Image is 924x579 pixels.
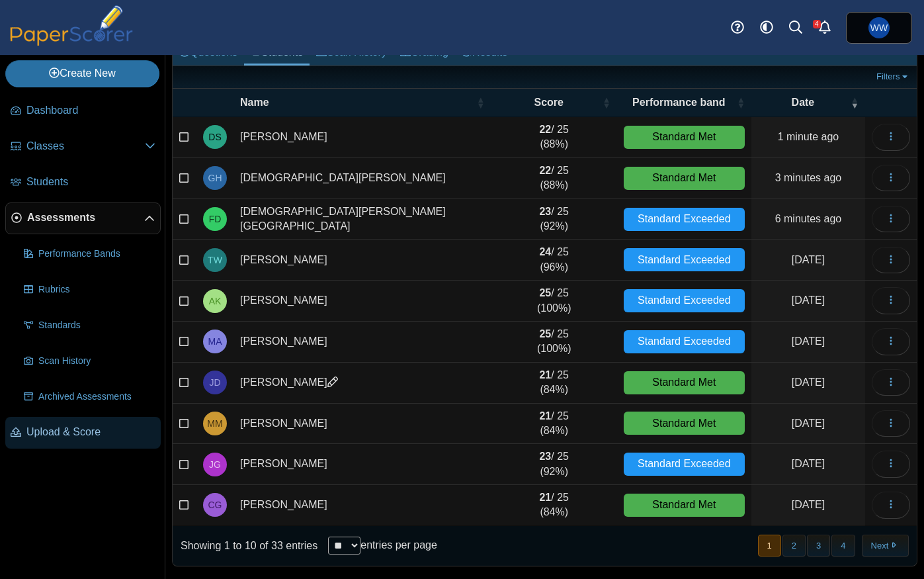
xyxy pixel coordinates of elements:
div: Standard Exceeded [624,248,745,271]
b: 23 [539,451,551,462]
div: Standard Exceeded [624,453,745,476]
span: Christopher Gauthier [208,500,222,510]
div: Standard Exceeded [624,330,745,353]
a: Students [5,167,161,199]
a: PaperScorer [5,36,138,48]
td: [PERSON_NAME] [233,240,491,281]
td: / 25 (96%) [491,240,617,281]
b: 24 [539,246,551,257]
time: Sep 25, 2025 at 9:38 PM [778,131,839,142]
div: Showing 1 to 10 of 33 entries [173,526,317,566]
span: Standards [38,319,155,332]
td: / 25 (100%) [491,281,617,322]
span: Score : Activate to sort [603,96,610,109]
span: Joseph Dominguez [209,378,220,387]
a: Performance Bands [19,238,161,270]
td: [PERSON_NAME] [233,444,491,485]
td: / 25 (100%) [491,322,617,363]
td: / 25 (92%) [491,444,617,485]
time: Sep 16, 2025 at 10:01 AM [792,254,825,265]
button: 2 [782,535,806,557]
b: 23 [539,206,551,217]
b: 25 [539,287,551,298]
time: Jul 22, 2025 at 4:27 PM [792,335,825,347]
td: [DEMOGRAPHIC_DATA][PERSON_NAME][GEOGRAPHIC_DATA] [233,199,491,240]
span: Assessments [27,210,144,225]
nav: pagination [757,535,909,557]
a: Classes [5,131,161,163]
td: / 25 (88%) [491,117,617,158]
a: Dashboard [5,95,161,127]
td: [PERSON_NAME] [233,322,491,363]
span: William Whitney [868,17,890,38]
span: Classes [26,139,145,154]
span: Performance band [624,95,734,110]
div: Standard Met [624,167,745,190]
span: Grant Huguenin [208,173,222,183]
time: Jul 12, 2025 at 12:44 PM [792,458,825,469]
span: Name : Activate to sort [477,96,485,109]
span: Date : Activate to remove sorting [851,96,859,109]
b: 21 [539,492,551,503]
td: [PERSON_NAME] [233,281,491,322]
span: Desiree Serrano [208,132,221,142]
span: Maria Munoz [207,419,222,428]
button: 4 [831,535,855,557]
time: Sep 25, 2025 at 9:36 PM [775,172,842,183]
label: entries per page [360,539,437,551]
time: Sep 25, 2025 at 9:33 PM [775,213,842,224]
button: 1 [758,535,781,557]
button: Next [862,535,909,557]
span: Dashboard [26,103,155,118]
time: Sep 5, 2025 at 12:15 PM [792,294,825,306]
span: William Whitney [870,23,888,32]
a: Standards [19,310,161,341]
img: PaperScorer [5,5,138,46]
b: 21 [539,410,551,422]
b: 22 [539,124,551,135]
span: Students [26,175,155,189]
td: [DEMOGRAPHIC_DATA][PERSON_NAME] [233,158,491,199]
time: Jul 12, 2025 at 2:52 PM [792,377,825,388]
a: Archived Assessments [19,381,161,413]
span: Performance band : Activate to sort [737,96,745,109]
td: [PERSON_NAME] [233,363,491,404]
td: / 25 (88%) [491,158,617,199]
div: Standard Exceeded [624,208,745,231]
td: / 25 (84%) [491,404,617,445]
div: Standard Met [624,412,745,435]
div: Standard Met [624,371,745,394]
span: Score [498,95,600,110]
td: [PERSON_NAME] [233,117,491,158]
div: Standard Met [624,126,745,149]
td: / 25 (92%) [491,199,617,240]
button: 3 [807,535,830,557]
td: / 25 (84%) [491,363,617,404]
span: Rubrics [38,283,155,296]
span: Name [240,95,474,110]
a: Create New [5,60,159,87]
span: Taylor Wolfe [208,255,222,265]
td: [PERSON_NAME] [233,485,491,526]
b: 21 [539,369,551,380]
time: Jul 12, 2025 at 12:34 PM [792,499,825,510]
div: Standard Met [624,494,745,517]
b: 22 [539,165,551,176]
a: Rubrics [19,274,161,306]
a: William Whitney [846,12,912,44]
span: Justin Garcia [209,460,221,469]
a: Assessments [5,202,161,234]
a: Alerts [810,13,839,42]
td: [PERSON_NAME] [233,404,491,445]
a: Upload & Score [5,417,161,449]
span: Date [758,95,848,110]
time: Jul 12, 2025 at 12:49 PM [792,418,825,429]
b: 25 [539,328,551,339]
a: Filters [873,70,913,83]
td: / 25 (84%) [491,485,617,526]
a: Scan History [19,345,161,377]
span: Scan History [38,355,155,368]
span: Marcela Alzate-Gomez [208,337,222,346]
span: Francia DeJesus [209,214,222,224]
span: Upload & Score [26,425,155,439]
